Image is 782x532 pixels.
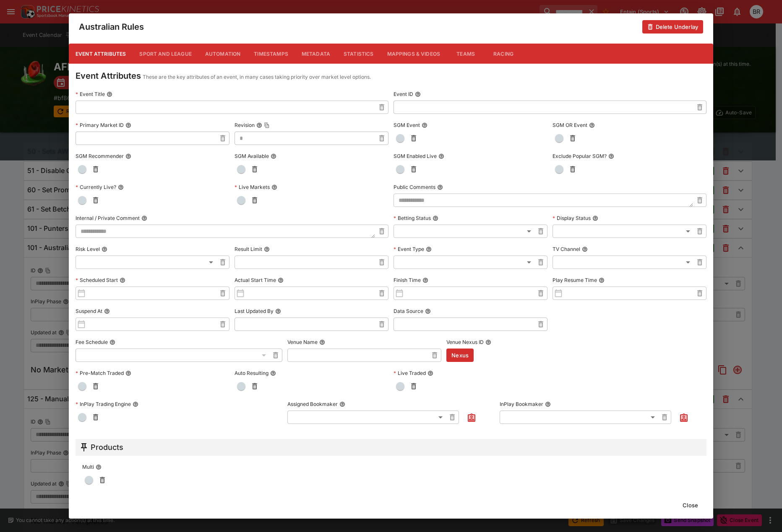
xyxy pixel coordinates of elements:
button: Finish Time [422,277,428,283]
button: Venue Name [319,339,325,345]
p: Play Resume Time [553,276,597,284]
button: Internal / Private Comment [141,215,147,221]
button: Multi [96,464,102,470]
p: Finish Time [394,276,421,284]
p: Last Updated By [235,307,274,315]
button: Copy To Clipboard [264,122,270,128]
button: Exclude Popular SGM? [608,153,614,159]
button: Live Traded [427,370,433,376]
p: Live Markets [235,183,270,191]
p: Pre-Match Traded [76,369,124,377]
p: Assigned Bookmaker [287,400,338,408]
button: Delete Underlay [642,20,703,34]
p: Venue Nexus ID [446,338,484,346]
p: Event Type [394,245,424,253]
p: Event Title [76,90,105,98]
p: Currently Live? [76,183,116,191]
p: Display Status [553,214,591,222]
p: Risk Level [76,245,100,253]
button: Automation [198,44,248,64]
button: Play Resume Time [599,277,605,283]
p: InPlay Trading Engine [76,400,131,408]
button: Data Source [425,308,431,314]
button: Venue Nexus ID [485,339,491,345]
button: Result Limit [264,246,270,252]
button: Nexus [446,349,474,362]
p: Event ID [394,90,413,98]
p: Actual Start Time [235,276,276,284]
button: SGM Recommender [125,153,131,159]
button: Suspend At [104,308,110,314]
button: Betting Status [433,215,438,221]
p: Auto Resulting [235,369,268,377]
p: TV Channel [553,245,580,253]
button: InPlay Bookmaker [545,401,551,407]
p: Internal / Private Comment [76,214,140,222]
button: Currently Live? [118,184,124,190]
p: Suspend At [76,307,102,315]
p: Multi [82,463,94,470]
p: These are the key attributes of an event, in many cases taking priority over market level options. [143,73,371,81]
button: Event Type [426,246,432,252]
button: Assign to Me [676,411,691,426]
button: Event ID [415,91,421,97]
p: Fee Schedule [76,338,108,346]
p: SGM OR Event [553,121,587,129]
button: Assign to Me [464,411,479,426]
button: Fee Schedule [109,339,115,345]
p: Revision [235,121,255,129]
p: Scheduled Start [76,276,118,284]
button: InPlay Trading Engine [133,401,138,407]
button: Public Comments [437,184,443,190]
button: Sport and League [133,44,198,64]
button: Event Title [107,91,112,97]
h4: Australian Rules [79,21,144,32]
p: SGM Available [235,152,269,160]
button: Last Updated By [275,308,281,314]
p: Betting Status [394,214,431,222]
button: Teams [447,44,485,64]
button: Live Markets [271,184,277,190]
button: Primary Market ID [125,122,131,128]
button: SGM OR Event [589,122,595,128]
button: Event Attributes [69,44,133,64]
p: SGM Event [394,121,420,129]
button: Mappings & Videos [381,44,447,64]
button: Scheduled Start [120,277,125,283]
button: TV Channel [582,246,588,252]
h4: Event Attributes [76,70,141,81]
button: SGM Event [422,122,427,128]
p: Venue Name [287,338,318,346]
p: Primary Market ID [76,121,124,129]
button: Metadata [295,44,337,64]
p: Live Traded [394,369,426,377]
p: Public Comments [394,183,435,191]
button: Pre-Match Traded [125,370,131,376]
button: Risk Level [102,246,107,252]
p: SGM Recommender [76,152,124,160]
button: Display Status [592,215,598,221]
p: Exclude Popular SGM? [553,152,607,160]
button: SGM Enabled Live [438,153,444,159]
button: Statistics [337,44,381,64]
h5: Products [91,442,123,452]
button: SGM Available [271,153,276,159]
button: Auto Resulting [270,370,276,376]
p: Data Source [394,307,423,315]
p: SGM Enabled Live [394,152,437,160]
button: Close [678,498,703,512]
button: Timestamps [247,44,295,64]
button: RevisionCopy To Clipboard [256,122,262,128]
p: InPlay Bookmaker [500,400,543,408]
button: Assigned Bookmaker [339,401,345,407]
button: Actual Start Time [278,277,284,283]
p: Result Limit [235,245,262,253]
button: Racing [485,44,522,64]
